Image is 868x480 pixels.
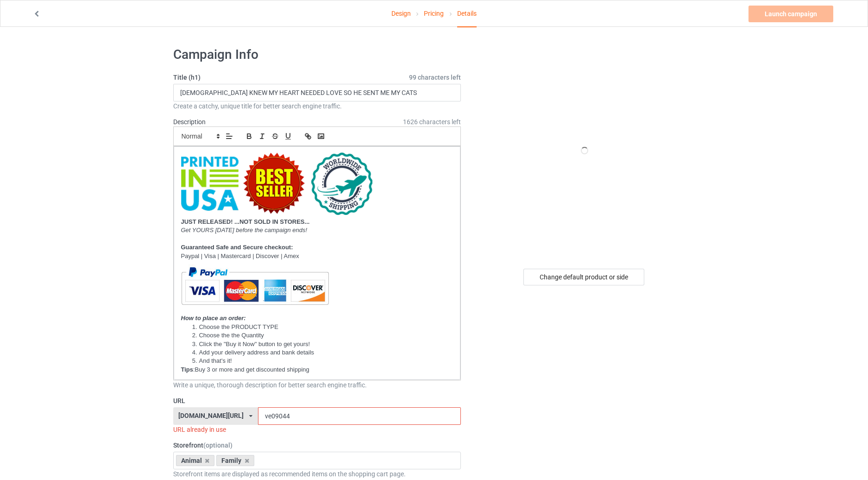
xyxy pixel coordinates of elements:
li: And that's it! [190,357,453,365]
strong: JUST RELEASED! ...NOT SOLD IN STORES... [181,218,310,225]
div: Storefront items are displayed as recommended items on the shopping cart page. [173,469,461,479]
img: AM_mc_vs_dc_ae.jpg [181,260,329,311]
div: Change default product or side [523,269,644,285]
div: URL already in use [173,425,461,434]
span: 1626 characters left [403,117,461,126]
em: Get YOURS [DATE] before the campaign ends! [181,227,308,234]
label: Description [173,118,206,126]
div: [DOMAIN_NAME][URL] [178,412,244,419]
p: Paypal | Visa | Mastercard | Discover | Amex [181,252,453,261]
strong: Tips [181,366,194,373]
span: (optional) [203,442,233,449]
label: Storefront [173,441,461,450]
div: Write a unique, thorough description for better search engine traffic. [173,380,461,390]
label: Title (h1) [173,73,461,82]
strong: Guaranteed Safe and Secure checkout: [181,244,293,251]
em: How to place an order: [181,315,246,322]
div: Animal [176,455,215,466]
label: URL [173,396,461,405]
a: Design [391,0,411,26]
h1: Campaign Info [173,46,461,63]
li: Choose the PRODUCT TYPE [190,323,453,331]
li: Choose the the Quantity [190,331,453,340]
li: Add your delivery address and bank details [190,348,453,357]
span: 99 characters left [409,73,461,82]
p: :Buy 3 or more and get discounted shipping [181,366,453,374]
div: Details [457,0,477,27]
div: Family [216,455,254,466]
a: Pricing [424,0,444,26]
img: 0f398873-31b8-474e-a66b-c8d8c57c2412 [181,152,372,215]
li: Click the "Buy it Now" button to get yours! [190,340,453,348]
div: Create a catchy, unique title for better search engine traffic. [173,101,461,111]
